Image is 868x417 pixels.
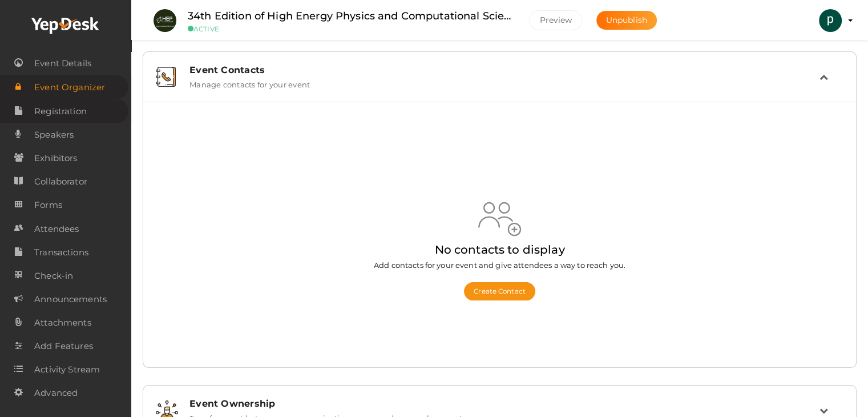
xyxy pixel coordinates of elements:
[34,264,73,287] span: Check-in
[606,15,647,25] span: Unpublish
[464,282,535,300] button: Create Contact
[149,81,850,91] a: Event Contacts Manage contacts for your event
[34,382,78,404] span: Advanced
[34,241,88,264] span: Transactions
[529,10,582,30] button: Preview
[188,25,512,33] small: ACTIVE
[374,240,625,259] div: No contacts to display
[34,170,87,193] span: Collaborator
[189,75,310,89] label: Manage contacts for your event
[34,52,91,75] span: Event Details
[34,288,107,311] span: Announcements
[34,194,62,216] span: Forms
[34,100,87,123] span: Registration
[34,218,79,240] span: Attendees
[154,9,176,32] img: R0LGVTVD_small.png
[596,11,657,30] button: Unpublish
[34,147,77,170] span: Exhibitors
[34,311,91,334] span: Attachments
[189,398,819,409] div: Event Ownership
[156,67,176,87] img: phone-book.svg
[188,8,512,25] label: 34th Edition of High Energy Physics and Computational Science [DATE]-[DATE] | [GEOGRAPHIC_DATA], ...
[819,9,842,32] img: ACg8ocLzSuLf38HofLKrbZ8atlcd4MaWnteDmrMT9v83_fjfO3XUi24=s100
[34,335,93,358] span: Add Features
[374,259,625,271] div: Add contacts for your event and give attendees a way to reach you.
[34,123,74,146] span: Speakers
[189,65,819,75] div: Event Contacts
[34,358,100,381] span: Activity Stream
[478,198,521,240] img: group-result.png
[34,76,105,99] span: Event Organizer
